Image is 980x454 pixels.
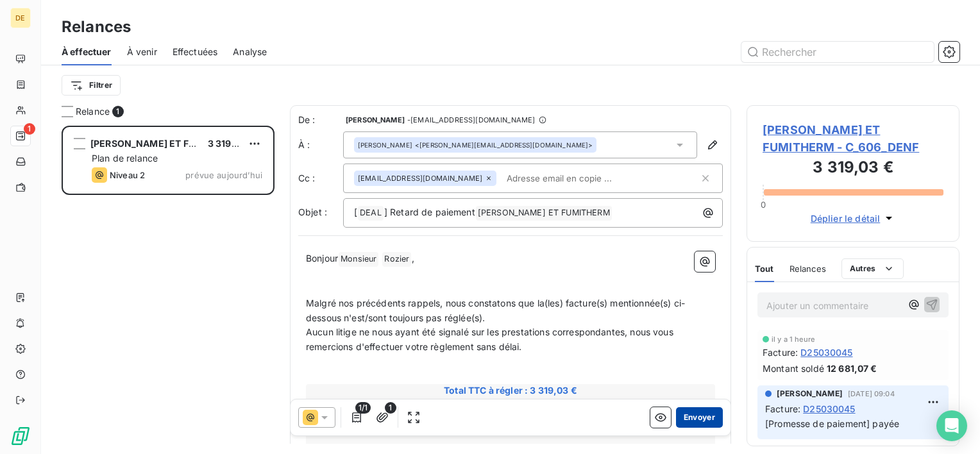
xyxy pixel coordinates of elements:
span: Déplier le détail [811,212,881,225]
span: De : [298,113,343,126]
div: DE [10,8,31,28]
span: Facture : [765,402,800,416]
span: Total TTC à régler : 3 319,03 € [308,384,713,397]
span: [ [354,206,357,217]
span: Montant soldé [763,362,824,375]
span: DEAL [358,206,384,221]
span: Rozier [382,252,411,267]
span: Aucun litige ne nous ayant été signalé sur les prestations correspondantes, nous vous remercions ... [306,326,676,352]
span: , [412,253,414,264]
span: Tout [755,264,774,274]
span: Bonjour [306,253,338,264]
span: [DATE] 09:04 [848,390,895,398]
span: 1/1 [355,402,371,414]
img: Logo LeanPay [10,426,31,446]
span: 0 [761,199,766,210]
span: Objet : [298,206,327,217]
span: [PERSON_NAME] ET FUMITHERM - C_606_DENF [763,121,943,156]
h3: 3 319,03 € [763,156,943,181]
span: [PERSON_NAME] ET FUMITHERM [476,206,612,221]
button: Filtrer [62,75,121,96]
span: À venir [127,46,157,58]
span: [PERSON_NAME] [777,388,843,399]
span: 12 681,07 € [827,362,877,375]
div: <[PERSON_NAME][EMAIL_ADDRESS][DOMAIN_NAME]> [358,140,593,149]
span: [EMAIL_ADDRESS][DOMAIN_NAME] [358,174,482,182]
button: Déplier le détail [807,211,900,226]
span: Malgré nos précédents rappels, nous constatons que la(les) facture(s) mentionnée(s) ci-dessous n'... [306,298,685,323]
div: grid [62,126,275,454]
span: 3 319,03 € [208,138,255,149]
span: Monsieur [339,252,378,267]
span: - [EMAIL_ADDRESS][DOMAIN_NAME] [407,116,535,124]
span: 1 [112,106,124,117]
span: ] Retard de paiement [384,206,475,217]
span: 1 [24,123,35,135]
th: Solde TTC [579,398,712,412]
span: [PERSON_NAME] [358,140,412,149]
button: Envoyer [676,407,723,428]
span: Facture : [763,346,798,359]
input: Rechercher [741,42,934,62]
th: Factures échues [309,398,443,412]
span: prévue aujourd’hui [185,170,262,180]
span: [PERSON_NAME] [346,116,405,124]
span: À effectuer [62,46,112,58]
span: Plan de relance [92,153,158,164]
span: [Promesse de paiement] payée [765,418,899,429]
span: 1 [385,402,396,414]
span: Niveau 2 [110,170,145,180]
div: Open Intercom Messenger [936,410,967,441]
span: D25030045 [800,346,852,359]
span: Relance [76,105,110,118]
label: Cc : [298,172,343,185]
span: D25030045 [803,402,855,416]
span: il y a 1 heure [772,335,815,343]
input: Adresse email en copie ... [502,169,650,188]
h3: Relances [62,15,131,38]
th: Retard [444,398,577,412]
span: Relances [790,264,826,274]
span: [PERSON_NAME] ET FUMITHERM [90,138,239,149]
button: Autres [841,258,904,279]
span: Effectuées [173,46,218,58]
label: À : [298,139,343,151]
span: Analyse [233,46,267,58]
